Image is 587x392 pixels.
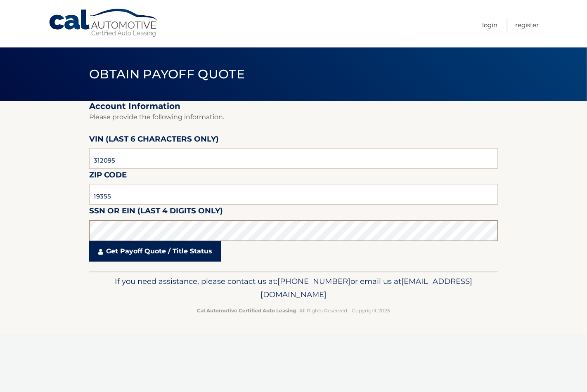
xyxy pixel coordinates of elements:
[48,8,160,38] a: Cal Automotive
[89,111,498,123] p: Please provide the following information.
[89,101,498,111] h2: Account Information
[95,275,492,301] p: If you need assistance, please contact us at: or email us at
[197,307,296,314] strong: Cal Automotive Certified Auto Leasing
[515,18,539,32] a: Register
[277,276,350,286] span: [PHONE_NUMBER]
[95,306,492,315] p: - All Rights Reserved - Copyright 2025
[89,169,127,184] label: Zip Code
[89,133,219,148] label: VIN (last 6 characters only)
[89,241,221,262] a: Get Payoff Quote / Title Status
[89,66,245,82] span: Obtain Payoff Quote
[89,205,223,220] label: SSN or EIN (last 4 digits only)
[482,18,497,32] a: Login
